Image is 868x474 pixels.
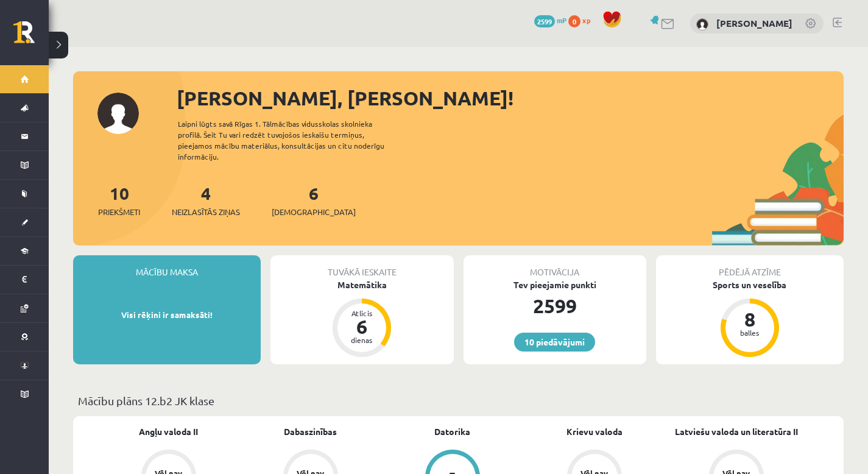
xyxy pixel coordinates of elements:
div: dienas [344,336,380,344]
span: mP [557,15,566,25]
div: Laipni lūgts savā Rīgas 1. Tālmācības vidusskolas skolnieka profilā. Šeit Tu vari redzēt tuvojošo... [178,118,406,162]
a: [PERSON_NAME] [716,17,792,29]
span: 0 [568,15,580,27]
a: 10Priekšmeti [98,182,140,218]
a: Rīgas 1. Tālmācības vidusskola [13,21,49,52]
span: xp [582,15,590,25]
img: Daniela Kukina [696,18,708,30]
span: Priekšmeti [98,206,140,218]
div: Mācību maksa [73,255,261,278]
div: 6 [344,317,380,336]
a: Latviešu valoda un literatūra II [675,425,798,438]
span: 2599 [534,15,555,27]
div: Tuvākā ieskaite [270,255,453,278]
div: [PERSON_NAME], [PERSON_NAME]! [177,83,844,113]
span: [DEMOGRAPHIC_DATA] [272,206,356,218]
a: Angļu valoda II [139,425,198,438]
a: Matemātika Atlicis 6 dienas [270,278,453,359]
a: Krievu valoda [566,425,623,438]
a: Dabaszinības [284,425,337,438]
a: Datorika [434,425,470,438]
a: Sports un veselība 8 balles [656,278,844,359]
div: Pēdējā atzīme [656,255,844,278]
p: Mācību plāns 12.b2 JK klase [78,392,839,409]
div: Atlicis [344,310,380,317]
a: 6[DEMOGRAPHIC_DATA] [272,182,356,218]
div: Tev pieejamie punkti [464,278,646,291]
a: 10 piedāvājumi [514,333,595,352]
div: balles [732,329,768,336]
div: Matemātika [270,278,453,291]
a: 0 xp [568,15,596,25]
div: 8 [732,310,768,329]
div: 2599 [464,291,646,320]
p: Visi rēķini ir samaksāti! [79,309,255,321]
a: 2599 mP [534,15,566,25]
span: Neizlasītās ziņas [172,206,240,218]
a: 4Neizlasītās ziņas [172,182,240,218]
div: Sports un veselība [656,278,844,291]
div: Motivācija [464,255,646,278]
